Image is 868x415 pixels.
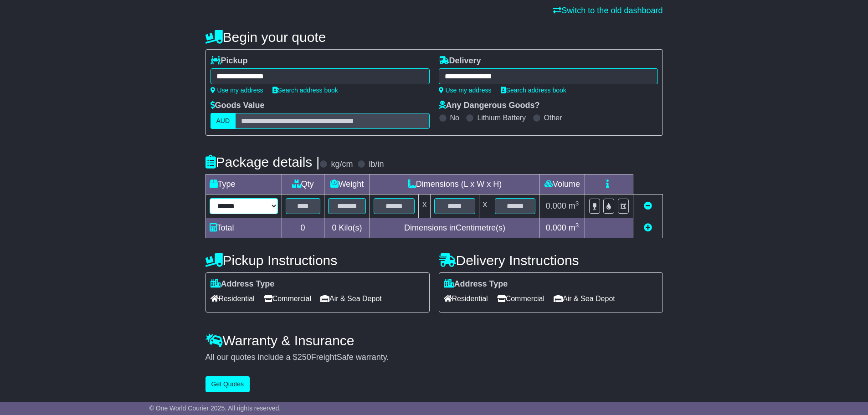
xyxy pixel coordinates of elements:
td: Type [205,174,282,195]
label: Lithium Battery [477,113,526,122]
h4: Package details | [205,154,320,169]
sup: 3 [575,200,579,207]
td: 0 [282,218,324,238]
label: Goods Value [211,101,265,111]
a: Search address book [272,87,338,94]
span: Commercial [264,292,311,306]
span: m [569,201,579,210]
label: Address Type [444,279,508,289]
td: Qty [282,174,324,195]
a: Search address book [501,87,566,94]
td: Weight [324,174,370,195]
h4: Warranty & Insurance [205,333,663,348]
a: Use my address [211,87,263,94]
h4: Begin your quote [205,30,663,45]
a: Switch to the old dashboard [553,6,663,15]
td: Kilo(s) [324,218,370,238]
span: Residential [211,292,255,306]
label: Pickup [211,56,248,66]
div: All our quotes include a $ FreightSafe warranty. [205,353,663,363]
label: AUD [211,113,236,129]
button: Get Quotes [205,376,250,392]
span: 250 [298,353,311,362]
h4: Pickup Instructions [205,253,430,268]
span: 0 [332,223,336,232]
span: Commercial [497,292,544,306]
td: Volume [539,174,585,195]
label: No [450,113,459,122]
span: Air & Sea Depot [320,292,382,306]
label: Other [544,113,562,122]
td: x [419,195,431,218]
h4: Delivery Instructions [439,253,663,268]
a: Add new item [644,223,652,232]
a: Remove this item [644,201,652,210]
td: Dimensions in Centimetre(s) [370,218,539,238]
td: Total [205,218,282,238]
sup: 3 [575,222,579,229]
span: 0.000 [546,223,566,232]
a: Use my address [439,87,492,94]
label: lb/in [369,159,384,169]
span: m [569,223,579,232]
td: x [479,195,491,218]
label: kg/cm [331,159,353,169]
span: 0.000 [546,201,566,210]
td: Dimensions (L x W x H) [370,174,539,195]
span: © One World Courier 2025. All rights reserved. [149,405,281,412]
label: Any Dangerous Goods? [439,101,540,111]
label: Delivery [439,56,481,66]
span: Air & Sea Depot [554,292,615,306]
label: Address Type [211,279,275,289]
span: Residential [444,292,488,306]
